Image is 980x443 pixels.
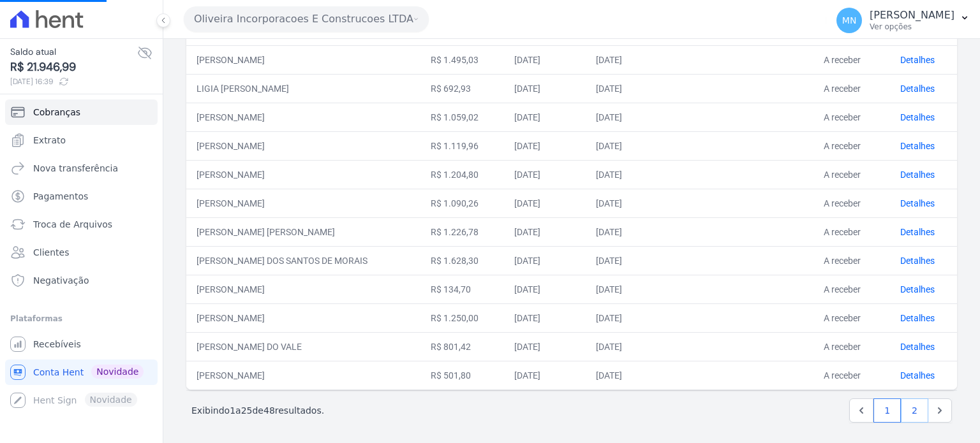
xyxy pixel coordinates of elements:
[901,398,928,423] a: 2
[5,331,158,357] a: Recebíveis
[420,303,504,332] td: R$ 1.250,00
[813,45,890,74] td: A receber
[842,16,857,25] span: MN
[186,332,420,361] td: [PERSON_NAME] DO VALE
[586,45,678,74] td: [DATE]
[5,184,158,209] a: Pagamentos
[586,217,678,246] td: [DATE]
[900,84,935,94] a: Detalhes
[91,365,144,379] span: Novidade
[420,361,504,389] td: R$ 501,80
[870,9,954,22] p: [PERSON_NAME]
[33,218,112,231] span: Troca de Arquivos
[420,246,504,275] td: R$ 1.628,30
[900,55,935,65] a: Detalhes
[33,338,81,351] span: Recebíveis
[504,160,586,189] td: [DATE]
[504,303,586,332] td: [DATE]
[420,160,504,189] td: R$ 1.204,80
[586,160,678,189] td: [DATE]
[813,217,890,246] td: A receber
[586,74,678,103] td: [DATE]
[873,398,901,423] a: 1
[504,361,586,389] td: [DATE]
[10,59,137,76] span: R$ 21.946,99
[900,198,935,208] a: Detalhes
[504,131,586,160] td: [DATE]
[586,189,678,217] td: [DATE]
[420,74,504,103] td: R$ 692,93
[928,398,952,423] a: Next
[241,405,253,416] span: 25
[186,160,420,189] td: [PERSON_NAME]
[230,405,235,416] span: 1
[813,275,890,303] td: A receber
[33,190,88,203] span: Pagamentos
[586,131,678,160] td: [DATE]
[420,275,504,303] td: R$ 134,70
[33,162,118,175] span: Nova transferência
[849,398,873,423] a: Previous
[586,361,678,389] td: [DATE]
[813,303,890,332] td: A receber
[504,103,586,131] td: [DATE]
[191,404,324,417] p: Exibindo a de resultados.
[420,217,504,246] td: R$ 1.226,78
[900,256,935,266] a: Detalhes
[186,361,420,389] td: [PERSON_NAME]
[900,313,935,323] a: Detalhes
[504,275,586,303] td: [DATE]
[5,240,158,265] a: Clientes
[900,227,935,237] a: Detalhes
[186,275,420,303] td: [PERSON_NAME]
[33,134,66,147] span: Extrato
[186,45,420,74] td: [PERSON_NAME]
[900,342,935,352] a: Detalhes
[870,22,954,32] p: Ver opções
[420,45,504,74] td: R$ 1.495,03
[504,45,586,74] td: [DATE]
[813,332,890,361] td: A receber
[420,332,504,361] td: R$ 801,42
[5,359,158,385] a: Conta Hent Novidade
[813,103,890,131] td: A receber
[10,45,137,59] span: Saldo atual
[900,112,935,122] a: Detalhes
[10,76,137,87] span: [DATE] 16:39
[186,74,420,103] td: LIGIA [PERSON_NAME]
[813,361,890,389] td: A receber
[186,189,420,217] td: [PERSON_NAME]
[5,156,158,181] a: Nova transferência
[813,246,890,275] td: A receber
[813,189,890,217] td: A receber
[586,332,678,361] td: [DATE]
[264,405,275,416] span: 48
[813,131,890,160] td: A receber
[33,366,84,379] span: Conta Hent
[504,246,586,275] td: [DATE]
[186,217,420,246] td: [PERSON_NAME] [PERSON_NAME]
[10,311,152,326] div: Plataformas
[5,268,158,293] a: Negativação
[900,370,935,381] a: Detalhes
[33,274,89,287] span: Negativação
[420,131,504,160] td: R$ 1.119,96
[504,217,586,246] td: [DATE]
[420,103,504,131] td: R$ 1.059,02
[813,160,890,189] td: A receber
[504,189,586,217] td: [DATE]
[826,3,980,38] button: MN [PERSON_NAME] Ver opções
[900,284,935,294] a: Detalhes
[33,246,69,259] span: Clientes
[900,170,935,180] a: Detalhes
[900,141,935,151] a: Detalhes
[10,99,152,413] nav: Sidebar
[186,103,420,131] td: [PERSON_NAME]
[504,332,586,361] td: [DATE]
[586,103,678,131] td: [DATE]
[5,99,158,125] a: Cobranças
[586,275,678,303] td: [DATE]
[586,246,678,275] td: [DATE]
[420,189,504,217] td: R$ 1.090,26
[586,303,678,332] td: [DATE]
